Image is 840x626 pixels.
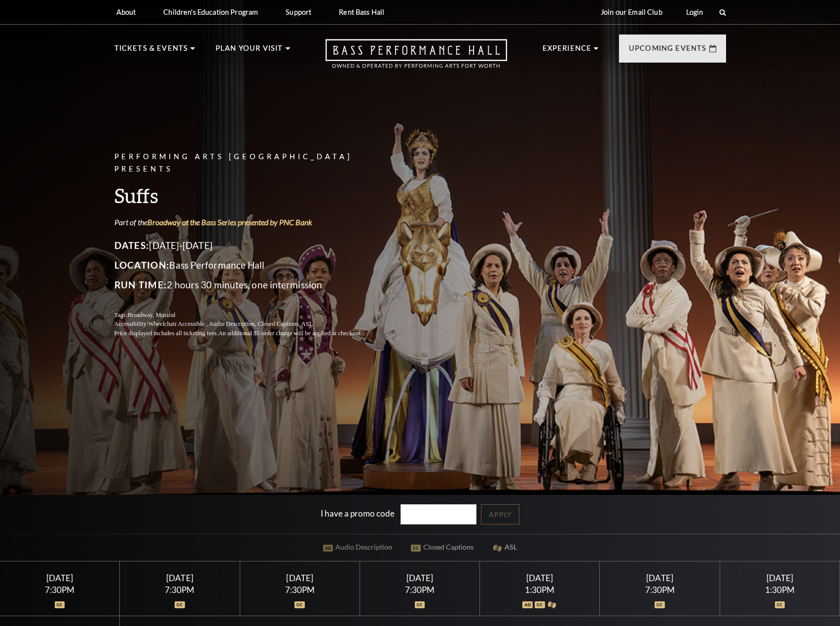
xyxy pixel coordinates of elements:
[114,217,386,228] p: Part of the
[655,601,665,608] img: icon_oc.svg
[216,42,283,60] p: Plan Your Visit
[116,8,136,16] p: About
[731,586,828,594] div: 1:30PM
[55,601,65,608] img: icon_oc.svg
[731,573,828,583] div: [DATE]
[114,42,188,60] p: Tickets & Events
[775,601,785,608] img: icon_oc.svg
[612,573,708,583] div: [DATE]
[114,319,386,329] p: Accessibility:
[218,330,362,337] span: An additional $5 order charge will be applied at checkout.
[535,601,545,608] img: icon_oc.svg
[132,573,228,583] div: [DATE]
[114,279,167,290] span: Run Time:
[114,259,170,271] span: Location:
[12,573,108,583] div: [DATE]
[372,586,468,594] div: 7:30PM
[629,42,707,60] p: Upcoming Events
[147,217,312,227] a: Broadway at the Bass Series presented by PNC Bank
[175,601,185,608] img: icon_oc.svg
[547,601,557,608] img: icon_asla.svg
[163,8,258,16] p: Children's Education Program
[372,573,468,583] div: [DATE]
[148,320,313,327] span: Wheelchair Accessible , Audio Description, Closed Captions, ASL
[114,238,386,253] p: [DATE]-[DATE]
[114,277,386,293] p: 2 hours 30 minutes, one intermission
[114,240,149,251] span: Dates:
[286,8,311,16] p: Support
[12,586,108,594] div: 7:30PM
[612,586,708,594] div: 7:30PM
[252,586,348,594] div: 7:30PM
[321,508,395,519] label: I have a promo code
[339,8,384,16] p: Rent Bass Hall
[127,312,175,318] span: Broadway, Musical
[415,601,425,608] img: icon_oc.svg
[252,573,348,583] div: [DATE]
[114,183,386,208] h3: Suffs
[114,151,386,175] p: Performing Arts [GEOGRAPHIC_DATA] Presents
[132,586,228,594] div: 7:30PM
[492,573,588,583] div: [DATE]
[114,329,386,338] p: Price displayed includes all ticketing fees.
[114,311,386,320] p: Tags:
[543,42,592,60] p: Experience
[492,586,588,594] div: 1:30PM
[114,257,386,273] p: Bass Performance Hall
[522,601,533,608] img: icon_ad.svg
[294,601,305,608] img: icon_oc.svg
